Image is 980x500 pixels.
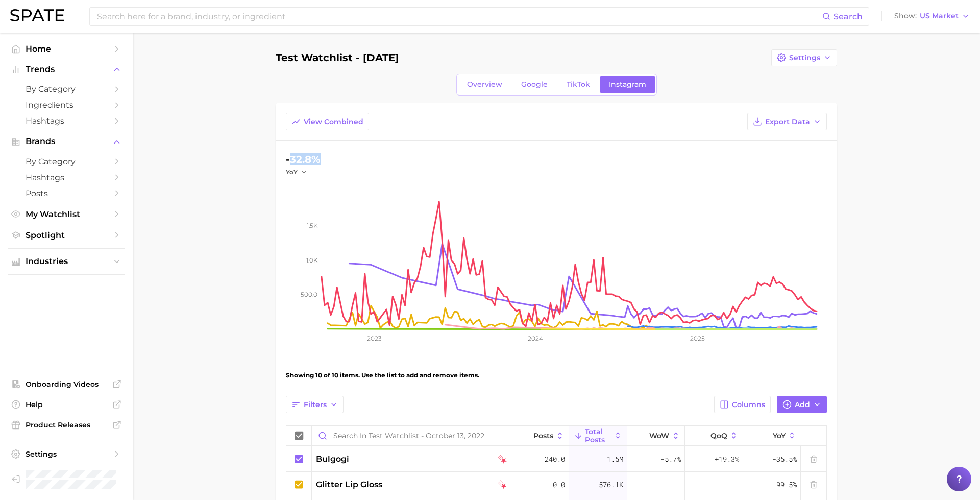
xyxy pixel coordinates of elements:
span: WoW [649,432,669,440]
a: Google [512,76,556,93]
img: instagram falling star [498,455,507,464]
span: by Category [26,157,107,166]
tspan: 2023 [367,335,382,342]
a: Product Releases [8,417,125,433]
span: YoY [773,432,786,440]
span: Help [26,400,107,409]
span: by Category [26,84,107,94]
button: ShowUS Market [892,10,972,23]
tspan: 2024 [528,335,543,342]
span: YoY [286,168,298,176]
a: Spotlight [8,227,125,243]
span: Trends [26,65,107,74]
span: Instagram [609,80,646,89]
span: 1.5m [607,453,623,465]
span: Hashtags [26,116,107,126]
span: Hashtags [26,173,107,182]
a: TikTok [558,76,599,93]
span: QoQ [710,432,727,440]
span: Ingredients [26,100,107,110]
div: Showing 10 of 10 items. Use the list to add and remove items. [286,361,827,390]
tspan: 1.0k [306,256,318,264]
span: Posts [533,432,553,440]
a: Onboarding Videos [8,376,125,392]
span: TikTok [567,80,590,89]
a: Ingredients [8,97,125,113]
button: Export Data [747,113,827,130]
span: US Market [920,13,959,19]
span: 576.1k [599,479,623,491]
button: Brands [8,134,125,149]
button: glitter lip glossinstagram falling star0.0576.1k---99.5% [286,472,826,497]
span: Overview [467,80,502,89]
span: Home [26,44,107,54]
a: Overview [458,76,511,93]
span: Industries [26,257,107,266]
span: - [677,479,681,491]
span: - [735,479,739,491]
span: Search [834,12,863,21]
a: Help [8,397,125,412]
span: Spotlight [26,230,107,240]
span: Add [795,400,810,409]
button: bulgogiinstagram falling star240.01.5m-5.7%+19.3%-35.5% [286,446,826,472]
button: Filters [286,396,344,413]
a: Posts [8,185,125,201]
span: Onboarding Videos [26,379,107,389]
a: Settings [8,446,125,462]
span: Total Posts [585,427,611,444]
span: bulgogi [316,453,349,465]
button: YoY [286,168,308,176]
img: instagram falling star [498,480,507,489]
span: Settings [26,449,107,459]
tspan: 2025 [690,335,705,342]
img: SPATE [10,9,64,21]
span: glitter lip gloss [316,479,382,491]
span: -5.7% [660,453,681,465]
span: Show [894,13,917,19]
a: Home [8,41,125,57]
button: Trends [8,62,125,77]
button: WoW [627,426,685,446]
input: Search here for a brand, industry, or ingredient [96,8,822,25]
div: -32.8% [286,151,321,168]
button: Total Posts [569,426,627,446]
button: YoY [743,426,801,446]
span: Export Data [765,117,810,126]
span: Google [521,80,548,89]
span: View Combined [304,117,363,126]
input: Search in Test Watchlist - October 13, 2022 [312,426,511,445]
button: Posts [511,426,569,446]
span: 240.0 [545,453,565,465]
tspan: 1.5k [307,222,318,229]
tspan: 500.0 [301,291,317,298]
span: Posts [26,188,107,198]
span: Filters [304,400,327,409]
span: Product Releases [26,420,107,430]
a: My Watchlist [8,206,125,222]
button: Add [777,396,827,413]
button: Industries [8,254,125,269]
span: Settings [789,54,820,62]
span: Columns [732,400,765,409]
a: Hashtags [8,113,125,129]
button: QoQ [685,426,743,446]
a: by Category [8,81,125,97]
button: View Combined [286,113,369,130]
span: My Watchlist [26,209,107,219]
button: Columns [714,396,771,413]
a: Hashtags [8,170,125,185]
a: Log out. Currently logged in as Brennan McVicar with e-mail brennan@spate.nyc. [8,467,125,492]
span: Brands [26,137,107,146]
span: +19.3% [715,453,739,465]
a: by Category [8,154,125,170]
span: -35.5% [772,453,797,465]
h1: Test Watchlist - [DATE] [276,52,399,63]
button: Settings [771,49,837,66]
a: Instagram [600,76,655,93]
span: 0.0 [553,479,565,491]
span: -99.5% [772,479,797,491]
